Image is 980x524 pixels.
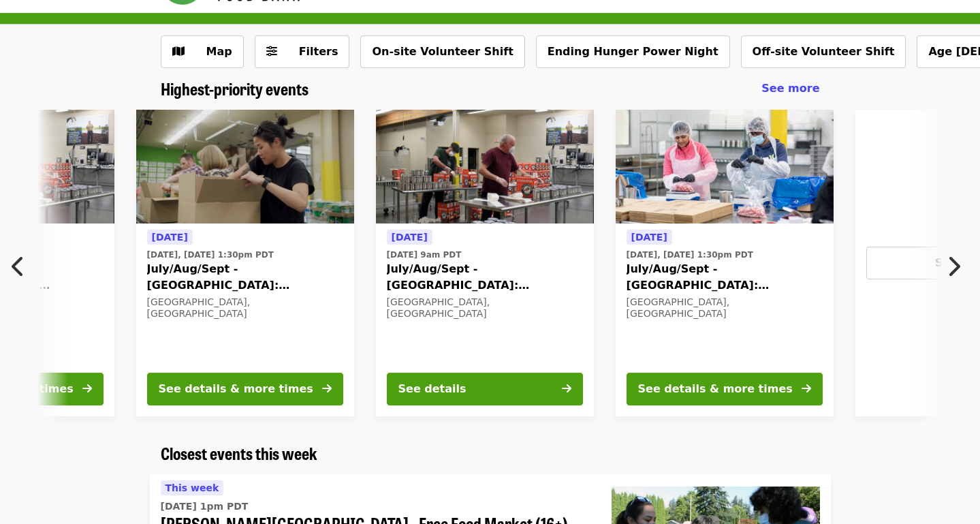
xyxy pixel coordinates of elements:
div: See details & more times [638,381,793,397]
button: Next item [935,247,980,286]
span: [DATE] [152,232,188,243]
span: Filters [299,45,338,58]
span: Map [206,45,232,58]
img: July/Aug/Sept - Portland: Repack/Sort (age 16+) organized by Oregon Food Bank [376,110,594,224]
span: Closest events this week [161,441,317,465]
a: See more [761,80,819,97]
i: chevron-left icon [12,253,25,279]
a: See details for "July/Aug/Sept - Portland: Repack/Sort (age 8+)" [136,110,354,416]
i: chevron-right icon [947,253,960,279]
img: July/Aug/Sept - Portland: Repack/Sort (age 8+) organized by Oregon Food Bank [136,110,354,224]
i: arrow-right icon [322,382,332,395]
span: This week [165,482,219,493]
span: July/Aug/Sept - [GEOGRAPHIC_DATA]: Repack/Sort (age [DEMOGRAPHIC_DATA]+) [147,261,343,294]
span: See more [761,82,819,95]
span: July/Aug/Sept - [GEOGRAPHIC_DATA]: Repack/Sort (age [DEMOGRAPHIC_DATA]+) [387,261,583,294]
div: [GEOGRAPHIC_DATA], [GEOGRAPHIC_DATA] [387,296,583,320]
span: [DATE] [392,232,428,243]
i: arrow-right icon [562,382,571,395]
a: Highest-priority events [161,79,309,99]
button: Show map view [161,35,244,68]
button: Off-site Volunteer Shift [741,35,906,68]
button: Filters (0 selected) [255,35,350,68]
button: See details [387,373,583,405]
i: sliders-h icon [266,45,277,58]
button: See details & more times [627,373,823,405]
div: Highest-priority events [150,79,831,99]
span: Highest-priority events [161,76,309,100]
time: [DATE], [DATE] 1:30pm PDT [147,249,274,261]
time: [DATE] 9am PDT [387,249,462,261]
i: map icon [172,45,185,58]
i: arrow-right icon [802,382,811,395]
span: July/Aug/Sept - [GEOGRAPHIC_DATA]: Repack/Sort (age [DEMOGRAPHIC_DATA]+) [627,261,823,294]
div: See details [398,381,467,397]
button: Ending Hunger Power Night [536,35,730,68]
button: On-site Volunteer Shift [360,35,524,68]
i: arrow-right icon [82,382,92,395]
time: [DATE], [DATE] 1:30pm PDT [627,249,753,261]
div: [GEOGRAPHIC_DATA], [GEOGRAPHIC_DATA] [147,296,343,320]
div: See details & more times [159,381,313,397]
div: [GEOGRAPHIC_DATA], [GEOGRAPHIC_DATA] [627,296,823,320]
time: [DATE] 1pm PDT [161,499,249,514]
button: See details & more times [147,373,343,405]
a: See details for "July/Aug/Sept - Beaverton: Repack/Sort (age 10+)" [616,110,834,416]
span: [DATE] [631,232,667,243]
a: See details for "July/Aug/Sept - Portland: Repack/Sort (age 16+)" [376,110,594,416]
img: July/Aug/Sept - Beaverton: Repack/Sort (age 10+) organized by Oregon Food Bank [616,110,834,224]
